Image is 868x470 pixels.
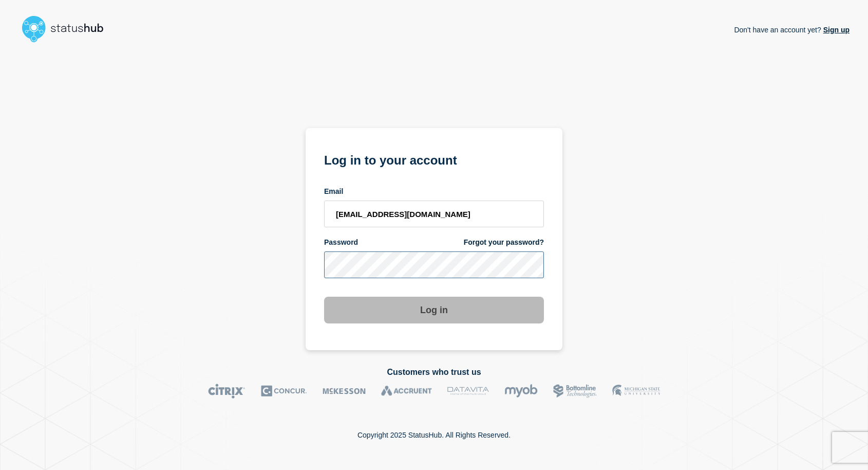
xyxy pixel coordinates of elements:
[381,384,432,399] img: Accruent logo
[324,251,544,278] input: password input
[324,297,544,323] button: Log in
[324,187,343,196] span: Email
[734,17,850,42] p: Don't have an account yet?
[447,384,489,399] img: DataVita logo
[324,150,544,169] h1: Log in to your account
[261,384,307,399] img: Concur logo
[323,384,366,399] img: McKesson logo
[324,201,544,227] input: email input
[612,384,660,399] img: MSU logo
[208,384,246,399] img: Citrix logo
[18,368,850,377] h2: Customers who trust us
[821,26,850,34] a: Sign up
[504,384,538,399] img: myob logo
[324,238,358,247] span: Password
[18,12,116,45] img: StatusHub logo
[357,431,511,439] p: Copyright 2025 StatusHub. All Rights Reserved.
[464,238,544,247] a: Forgot your password?
[553,384,597,399] img: Bottomline logo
